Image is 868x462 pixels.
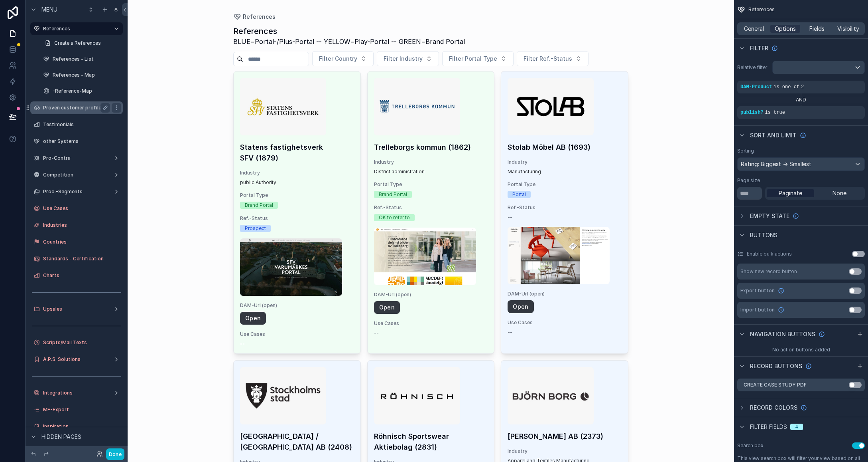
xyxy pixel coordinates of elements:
label: Search box [737,442,764,449]
label: Sorting [737,148,754,154]
span: Menu [41,6,57,14]
a: References - List [40,53,123,65]
label: Integrations [43,390,110,396]
label: MF-Export [43,406,121,413]
span: publish? [740,110,764,115]
span: 2 [801,84,804,90]
label: Page size [737,177,760,184]
a: Proven customer profiles (PCPs) [30,101,123,114]
span: is true [765,110,785,115]
label: Upsales [43,306,110,312]
a: Standards - Certification [30,252,123,265]
span: Buttons [750,231,777,239]
span: None [833,189,846,197]
a: Industries [30,219,123,232]
span: Options [775,25,796,33]
span: Import button [740,307,775,313]
button: Done [106,448,124,460]
label: References - Map [53,72,121,78]
label: References - List [53,56,121,62]
label: Proven customer profiles (PCPs) [43,105,121,111]
a: A.P.S. Solutions [30,353,123,366]
span: Export button [740,288,775,294]
a: Create a References [40,37,123,50]
label: -Reference-Map [53,88,121,94]
a: Scripts/Mail Texts [30,336,123,349]
label: Competition [43,172,110,178]
div: Show new record button [740,268,797,275]
span: Visibility [837,25,859,33]
div: 4 [795,424,798,430]
button: Rating: Biggest -> Smallest [737,157,865,171]
a: MF-Export [30,403,123,416]
a: Countries [30,236,123,248]
span: Hidden pages [41,433,81,441]
label: Enable bulk actions [747,251,792,257]
a: Integrations [30,387,123,399]
a: Upsales [30,303,123,315]
span: Navigation buttons [750,330,815,338]
label: Industries [43,222,121,228]
span: General [744,25,764,33]
a: References [30,22,123,35]
span: Record buttons [750,362,802,370]
span: Filter [750,44,768,52]
label: Scripts/Mail Texts [43,339,121,346]
label: References [43,26,107,32]
label: Testimonials [43,121,121,128]
label: other Systems [43,138,121,145]
label: create case Study PDF [744,382,807,388]
label: Prod.-Segments [43,188,110,195]
span: References [748,6,775,13]
span: is one of [774,84,799,90]
a: Charts [30,269,123,282]
a: Prod.-Segments [30,185,123,198]
a: References - Map [40,69,123,81]
a: Pro-Contra [30,152,123,165]
span: Filter fields [750,423,787,431]
div: No action buttons added [734,343,868,356]
a: other Systems [30,135,123,148]
span: DAM-Product [740,84,772,90]
span: Sort And Limit [750,131,797,139]
span: Paginate [779,189,802,197]
a: Competition [30,169,123,181]
a: Inspiration [30,420,123,433]
label: Charts [43,272,121,279]
span: Record colors [750,404,797,412]
a: Testimonials [30,118,123,131]
label: A.P.S. Solutions [43,356,110,363]
span: Empty state [750,212,789,220]
a: -Reference-Map [40,85,123,97]
label: Inspiration [43,423,121,430]
label: Relative filter [737,64,769,71]
span: Create a References [54,40,101,46]
label: Standards - Certification [43,256,121,262]
span: Fields [809,25,825,33]
div: Rating: Biggest -> Smallest [738,158,864,171]
a: Use Cases [30,202,123,215]
label: Pro-Contra [43,155,110,161]
label: Use Cases [43,205,121,212]
div: AND [737,97,865,103]
label: Countries [43,239,121,245]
